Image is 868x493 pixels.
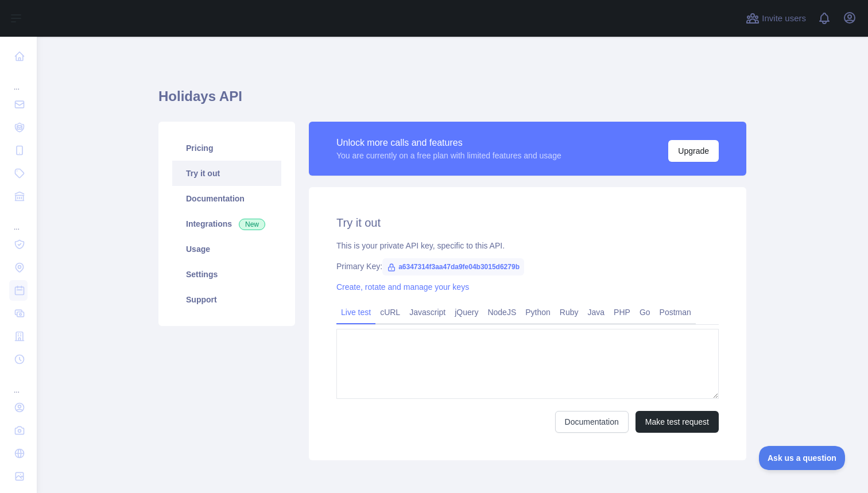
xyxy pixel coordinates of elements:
[172,161,281,186] a: Try it out
[336,282,469,292] a: Create, rotate and manage your keys
[583,303,610,321] a: Java
[450,303,483,321] a: jQuery
[668,140,719,162] button: Upgrade
[172,262,281,287] a: Settings
[521,303,555,321] a: Python
[483,303,521,321] a: NodeJS
[635,303,655,321] a: Go
[336,303,375,321] a: Live test
[609,303,635,321] a: PHP
[762,12,806,25] span: Invite users
[655,303,696,321] a: Postman
[239,219,265,230] span: New
[375,303,405,321] a: cURL
[172,211,281,236] a: Integrations New
[172,186,281,211] a: Documentation
[336,150,561,161] div: You are currently on a free plan with limited features and usage
[172,135,281,161] a: Pricing
[759,446,845,470] iframe: Toggle Customer Support
[9,69,28,92] div: ...
[405,303,450,321] a: Javascript
[635,411,719,433] button: Make test request
[158,87,746,115] h1: Holidays API
[172,287,281,312] a: Support
[555,303,583,321] a: Ruby
[555,411,629,433] a: Documentation
[336,240,719,251] div: This is your private API key, specific to this API.
[336,215,719,231] h2: Try it out
[172,236,281,262] a: Usage
[382,258,524,275] span: a6347314f3aa47da9fe04b3015d6279b
[336,136,561,150] div: Unlock more calls and features
[9,209,28,232] div: ...
[9,372,28,395] div: ...
[336,261,719,272] div: Primary Key:
[743,9,808,28] button: Invite users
